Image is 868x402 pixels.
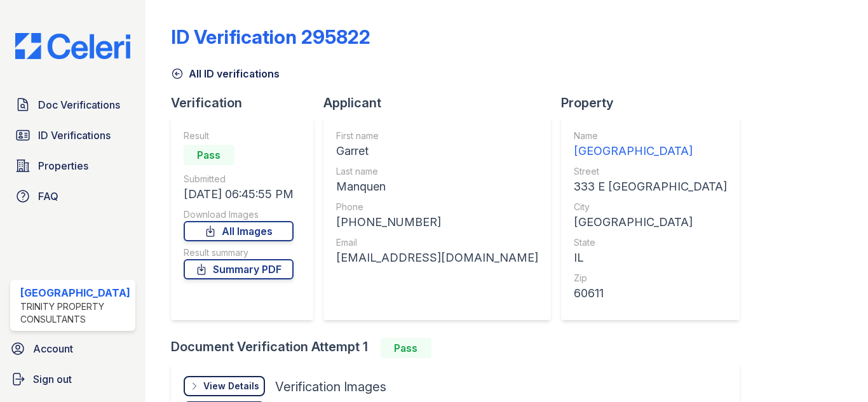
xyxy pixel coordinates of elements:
span: Properties [38,158,88,173]
div: City [574,201,727,213]
div: Download Images [184,208,294,221]
div: Result [184,130,294,142]
div: IL [574,249,727,267]
a: FAQ [10,184,135,209]
div: Submitted [184,173,294,185]
div: Street [574,165,727,178]
div: State [574,236,727,249]
div: ID Verification 295822 [171,25,370,48]
div: Last name [336,165,538,178]
a: ID Verifications [10,123,135,148]
span: Sign out [33,372,72,387]
a: Account [5,336,140,361]
a: Doc Verifications [10,92,135,117]
div: 333 E [GEOGRAPHIC_DATA] [574,178,727,196]
img: CE_Logo_Blue-a8612792a0a2168367f1c8372b55b34899dd931a85d93a1a3d3e32e68fde9ad4.png [5,33,140,59]
div: [GEOGRAPHIC_DATA] [574,142,727,160]
div: [EMAIL_ADDRESS][DOMAIN_NAME] [336,249,538,267]
div: Manquen [336,178,538,196]
div: Verification Images [275,378,386,396]
div: First name [336,130,538,142]
div: Property [561,94,750,112]
div: Applicant [323,94,561,112]
div: Email [336,236,538,249]
div: 60611 [574,285,727,302]
div: Result summary [184,246,294,259]
div: [GEOGRAPHIC_DATA] [20,285,130,300]
span: Account [33,341,73,356]
div: View Details [203,380,259,392]
a: Summary PDF [184,259,294,279]
div: Verification [171,94,323,112]
div: Phone [336,201,538,213]
div: Name [574,130,727,142]
div: Zip [574,272,727,285]
a: Sign out [5,366,140,392]
div: Trinity Property Consultants [20,300,130,326]
span: FAQ [38,189,58,204]
span: Doc Verifications [38,97,120,112]
a: Name [GEOGRAPHIC_DATA] [574,130,727,160]
div: Garret [336,142,538,160]
div: Document Verification Attempt 1 [171,338,750,358]
span: ID Verifications [38,128,111,143]
div: Pass [184,145,234,165]
a: All ID verifications [171,66,280,81]
div: [GEOGRAPHIC_DATA] [574,213,727,231]
div: [PHONE_NUMBER] [336,213,538,231]
a: Properties [10,153,135,178]
div: [DATE] 06:45:55 PM [184,185,294,203]
a: All Images [184,221,294,241]
div: Pass [381,338,431,358]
